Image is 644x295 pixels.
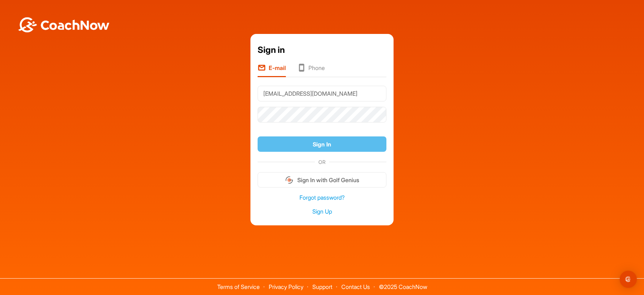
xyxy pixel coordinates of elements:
[315,158,329,166] span: OR
[375,279,431,290] span: © 2025 CoachNow
[312,283,332,290] a: Support
[258,172,386,187] button: Sign In with Golf Genius
[620,271,637,288] div: Open Intercom Messenger
[258,207,386,216] a: Sign Up
[217,283,260,290] a: Terms of Service
[258,136,386,152] button: Sign In
[258,86,386,101] input: E-mail
[269,283,303,290] a: Privacy Policy
[258,44,386,56] div: Sign in
[17,17,110,32] img: BwLJSsUCoWCh5upNqxVrqldRgqLPVwmV24tXu5FoVAoFEpwwqQ3VIfuoInZCoVCoTD4vwADAC3ZFMkVEQFDAAAAAElFTkSuQmCC
[285,176,294,184] img: gg_logo
[258,194,386,202] a: Forgot password?
[341,283,370,290] a: Contact Us
[258,64,286,77] li: E-mail
[297,64,325,77] li: Phone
